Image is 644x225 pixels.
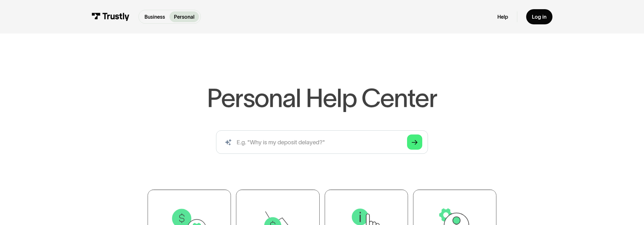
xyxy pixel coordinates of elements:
[140,11,170,22] a: Business
[526,9,552,25] a: Log in
[92,13,130,21] img: Trustly Logo
[207,85,437,111] h1: Personal Help Center
[532,14,546,20] div: Log in
[144,13,165,21] p: Business
[169,11,199,22] a: Personal
[174,13,194,21] p: Personal
[216,130,428,154] form: Search
[216,130,428,154] input: search
[497,14,508,20] a: Help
